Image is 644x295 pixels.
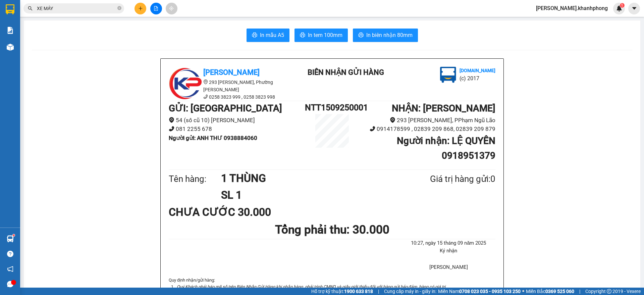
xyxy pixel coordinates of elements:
img: logo-vxr [6,4,14,14]
span: close-circle [117,6,121,10]
img: solution-icon [7,27,14,34]
b: [PERSON_NAME] [203,68,260,77]
span: plus [138,6,143,11]
strong: 0369 525 060 [545,289,574,294]
button: aim [166,3,177,14]
span: aim [169,6,174,11]
button: printerIn tem 100mm [294,29,348,42]
span: environment [203,80,208,84]
span: copyright [607,289,611,294]
div: Tên hàng: [169,172,221,186]
h1: SL 1 [221,187,397,203]
span: [PERSON_NAME].khanhphong [531,4,613,12]
button: caret-down [628,3,640,14]
button: plus [135,3,146,14]
span: caret-down [631,5,637,11]
span: printer [300,32,305,39]
span: environment [169,117,174,123]
span: printer [252,32,257,39]
span: In biên nhận 80mm [366,31,413,39]
span: phone [203,94,208,99]
span: file-add [154,6,158,11]
h1: 1 THÙNG [221,170,397,187]
strong: 0708 023 035 - 0935 103 250 [459,289,521,294]
li: 293 [PERSON_NAME], PPhạm Ngũ Lão [359,116,495,125]
img: warehouse-icon [7,235,14,242]
b: Người nhận : LỆ QUYÊN 0918951379 [397,135,495,161]
span: Miền Nam [438,288,521,295]
img: icon-new-feature [616,5,622,11]
li: 293 [PERSON_NAME], Phường [PERSON_NAME] [169,79,289,93]
sup: 1 [620,3,625,8]
li: 10:27, ngày 15 tháng 09 năm 2025 [402,239,495,247]
span: In mẫu A5 [260,31,284,39]
span: printer [358,32,364,39]
li: Ký nhận [402,247,495,255]
span: Cung cấp máy in - giấy in: [384,288,436,295]
li: 081 2255 678 [169,125,305,134]
img: logo.jpg [169,67,202,100]
li: (c) 2017 [460,74,495,83]
span: question-circle [7,251,13,257]
span: Hỗ trợ kỹ thuật: [311,288,373,295]
li: 0914178599 , 02839 209 868, 02839 209 879 [359,125,495,134]
span: notification [7,266,13,272]
b: NHẬN : [PERSON_NAME] [392,103,495,114]
li: [PERSON_NAME] [402,263,495,272]
sup: 1 [13,234,15,236]
input: Tìm tên, số ĐT hoặc mã đơn [37,5,116,12]
strong: 1900 633 818 [344,289,373,294]
img: logo.jpg [440,67,456,83]
h1: NTT1509250001 [305,101,359,114]
div: CHƯA CƯỚC 30.000 [169,204,276,220]
span: In tem 100mm [308,31,342,39]
b: GỬI : [GEOGRAPHIC_DATA] [169,103,282,114]
span: Miền Bắc [526,288,574,295]
span: search [28,6,33,11]
span: phone [169,126,174,132]
span: environment [390,117,395,123]
h1: Tổng phải thu: 30.000 [169,220,495,239]
span: ⚪️ [522,290,524,293]
span: | [378,288,379,295]
i: Quý Khách phải báo mã số trên Biên Nhận Gửi Hàng khi nhận hàng, phải trình CMND và giấy giới thiệ... [177,284,446,289]
button: file-add [150,3,162,14]
img: warehouse-icon [7,44,14,51]
b: BIÊN NHẬN GỬI HÀNG [308,68,384,77]
div: Giá trị hàng gửi: 0 [397,172,495,186]
span: 1 [621,3,623,8]
li: 0258 3823 999 , 0258 3823 998 [169,93,289,101]
button: printerIn mẫu A5 [247,29,289,42]
b: Người gửi : ANH THƯ 0938884060 [169,135,257,141]
span: message [7,281,13,287]
span: close-circle [117,5,121,12]
li: 54 (số cũ 10) [PERSON_NAME] [169,116,305,125]
b: [DOMAIN_NAME] [460,68,495,73]
span: phone [370,126,375,132]
button: printerIn biên nhận 80mm [353,29,418,42]
span: | [579,288,580,295]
